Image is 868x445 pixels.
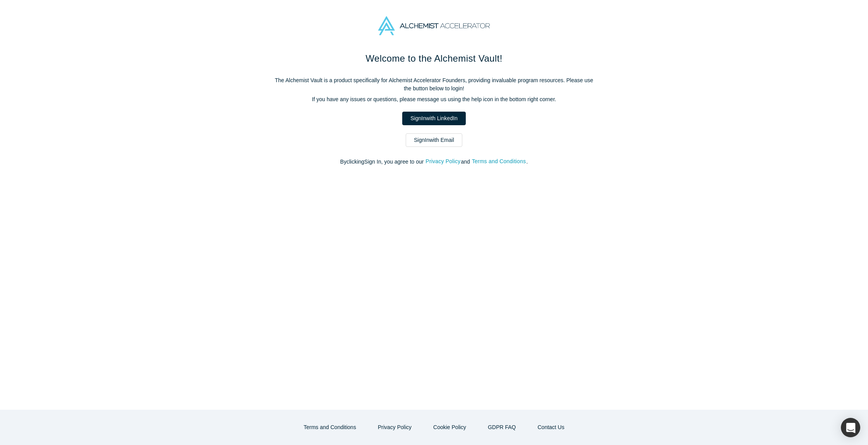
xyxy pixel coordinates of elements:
[529,421,572,434] button: Contact Us
[406,133,462,147] a: SignInwith Email
[271,158,597,166] p: By clicking Sign In , you agree to our and .
[271,76,597,93] p: The Alchemist Vault is a product specifically for Alchemist Accelerator Founders, providing inval...
[271,52,597,66] h1: Welcome to the Alchemist Vault!
[425,157,461,166] button: Privacy Policy
[271,95,597,103] p: If you have any issues or questions, please message us using the help icon in the bottom right co...
[402,112,465,125] a: SignInwith LinkedIn
[370,421,420,434] button: Privacy Policy
[425,421,474,434] button: Cookie Policy
[472,157,527,166] button: Terms and Conditions
[378,16,490,35] img: Alchemist Accelerator Logo
[480,421,524,434] a: GDPR FAQ
[296,421,364,434] button: Terms and Conditions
